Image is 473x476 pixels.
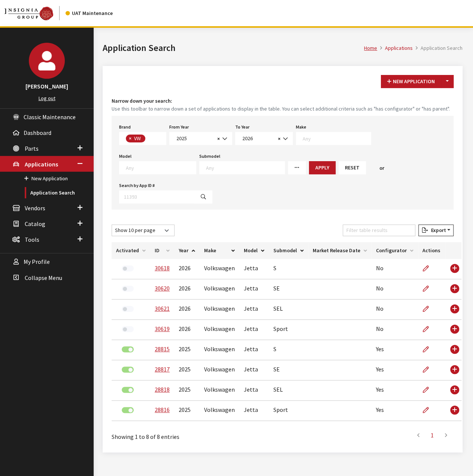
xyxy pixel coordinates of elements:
[425,428,439,443] a: 1
[200,401,239,421] td: Volkswagen
[119,190,195,204] input: 11393
[372,401,418,421] td: Yes
[4,6,66,20] a: Insignia Group logo
[25,204,45,212] span: Vendors
[269,320,308,340] td: Sport
[422,320,435,338] a: Edit Application
[422,401,435,419] a: Edit Application
[422,299,435,318] a: Edit Application
[126,164,196,171] textarea: Search
[239,380,269,401] td: Jetta
[4,7,53,20] img: Catalog Maintenance
[174,135,215,142] span: 2025
[381,75,441,88] button: New Application
[239,320,269,340] td: Jetta
[25,220,45,228] span: Catalog
[174,360,200,380] td: 2025
[372,299,418,320] td: No
[112,242,150,259] th: Activated: activate to sort column ascending
[215,135,220,143] button: Remove all items
[422,360,435,379] a: Edit Application
[303,135,371,142] textarea: Search
[239,242,269,259] th: Model: activate to sort column ascending
[217,135,220,142] span: ×
[239,401,269,421] td: Jetta
[25,145,39,152] span: Parts
[445,340,461,360] td: Use Enter key to show more/less
[377,44,413,52] li: Applications
[235,124,249,130] label: To Year
[150,242,174,259] th: ID: activate to sort column ascending
[174,380,200,401] td: 2025
[155,386,170,393] a: 28818
[119,153,131,160] label: Model
[29,43,65,79] img: John Swartwout
[269,299,308,320] td: SEL
[339,161,366,174] button: Reset
[269,259,308,279] td: S
[155,406,170,413] a: 28816
[25,274,62,281] span: Collapse Menu
[200,279,239,299] td: Volkswagen
[199,153,220,160] label: Submodel
[103,41,364,55] h1: Application Search
[66,9,113,17] div: UAT Maintenance
[119,182,155,189] label: Search by App ID #
[276,135,281,143] button: Remove all items
[372,380,418,401] td: Yes
[445,360,461,380] td: Use Enter key to show more/less
[24,129,51,136] span: Dashboard
[422,340,435,359] a: Edit Application
[239,299,269,320] td: Jetta
[119,124,131,130] label: Brand
[269,340,308,360] td: S
[239,259,269,279] td: Jetta
[174,340,200,360] td: 2025
[129,135,131,142] span: ×
[7,82,86,91] h3: [PERSON_NAME]
[269,279,308,299] td: SE
[155,305,170,312] a: 30621
[278,135,281,142] span: ×
[200,340,239,360] td: Volkswagen
[112,105,454,113] small: Use this toolbar to narrow down a set of applications to display in the table. You can select add...
[296,124,306,130] label: Make
[200,320,239,340] td: Volkswagen
[174,299,200,320] td: 2026
[174,279,200,299] td: 2026
[174,401,200,421] td: 2025
[147,136,151,142] textarea: Search
[112,97,454,105] h4: Narrow down your search:
[200,380,239,401] td: Volkswagen
[239,360,269,380] td: Jetta
[422,259,435,278] a: Edit Application
[133,135,143,142] span: VW
[24,258,50,266] span: My Profile
[372,242,418,259] th: Configurator: activate to sort column ascending
[169,132,232,145] span: 2025
[200,242,239,259] th: Make: activate to sort column ascending
[155,365,170,373] a: 28817
[422,279,435,298] a: Edit Application
[372,320,418,340] td: No
[269,380,308,401] td: SEL
[269,401,308,421] td: Sport
[155,345,170,353] a: 28815
[445,401,461,421] td: Use Enter key to show more/less
[445,320,461,340] td: Use Enter key to show more/less
[169,124,189,130] label: From Year
[364,45,377,51] a: Home
[372,340,418,360] td: Yes
[200,360,239,380] td: Volkswagen
[308,242,372,259] th: Market Release Date: activate to sort column ascending
[413,44,463,52] li: Application Search
[174,259,200,279] td: 2026
[200,299,239,320] td: Volkswagen
[418,225,454,236] button: Export
[418,242,445,259] th: Actions
[174,242,200,259] th: Year: activate to sort column ascending
[155,325,170,332] a: 30619
[372,360,418,380] td: Yes
[240,135,276,142] span: 2026
[206,164,285,171] textarea: Search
